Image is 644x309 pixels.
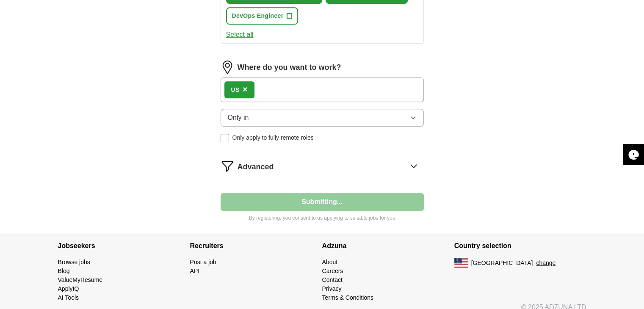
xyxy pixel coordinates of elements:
a: Privacy [322,285,342,292]
img: US flag [454,258,468,268]
a: Browse jobs [58,259,90,265]
span: × [243,85,248,94]
a: About [322,259,338,265]
span: DevOps Engineer [232,11,284,20]
button: Submitting... [221,193,424,211]
a: Blog [58,268,70,274]
a: ApplyIQ [58,285,79,292]
a: Terms & Conditions [322,294,373,301]
a: API [190,268,200,274]
a: AI Tools [58,294,79,301]
button: × [243,83,248,96]
div: US [231,86,239,94]
button: DevOps Engineer [226,7,299,25]
span: Only in [228,113,249,123]
a: ValueMyResume [58,276,103,283]
button: Only in [221,109,424,127]
a: Post a job [190,259,216,265]
button: change [536,259,556,268]
label: Where do you want to work? [238,62,341,73]
img: location.png [221,61,234,74]
input: Only apply to fully remote roles [221,134,229,142]
a: Careers [322,268,343,274]
span: [GEOGRAPHIC_DATA] [471,259,533,268]
h4: Country selection [454,234,586,258]
p: By registering, you consent to us applying to suitable jobs for you [221,214,424,222]
a: Contact [322,276,343,283]
img: filter [221,159,234,173]
span: Advanced [238,161,274,173]
button: Select all [226,30,254,40]
span: Only apply to fully remote roles [232,133,314,142]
